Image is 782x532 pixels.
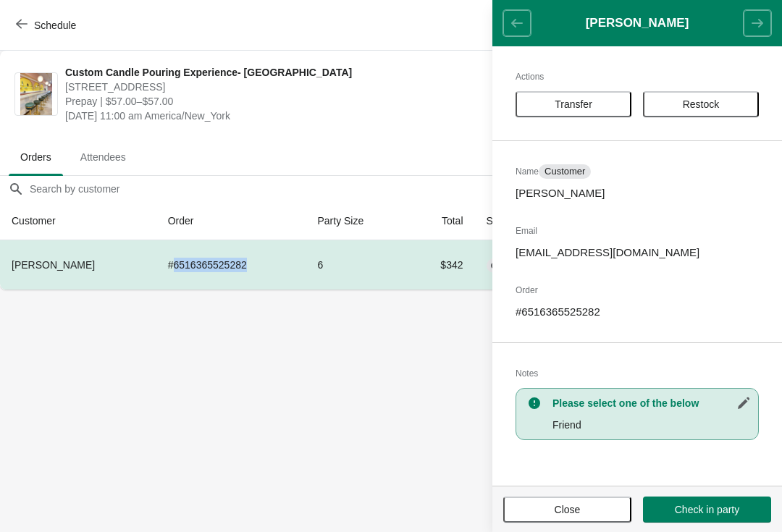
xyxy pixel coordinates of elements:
span: Orders [9,144,63,170]
p: # 6516365525282 [516,305,759,319]
th: Order [156,202,306,240]
p: [PERSON_NAME] [516,186,759,200]
button: Check in party [643,497,771,523]
span: Attendees [69,144,138,170]
span: [DATE] 11:00 am America/New_York [65,109,509,123]
span: Close [555,504,581,515]
p: [EMAIL_ADDRESS][DOMAIN_NAME] [516,245,759,260]
h2: Email [516,224,759,238]
span: Custom Candle Pouring Experience- [GEOGRAPHIC_DATA] [65,65,509,80]
td: $342 [408,240,475,290]
button: Transfer [516,91,631,117]
h2: Actions [516,69,759,84]
button: Restock [643,91,759,117]
td: # 6516365525282 [156,240,306,290]
button: Close [503,497,631,523]
th: Party Size [306,202,407,240]
span: Customer [545,166,585,177]
h2: Name [516,164,759,179]
span: Schedule [34,20,76,31]
h2: Order [516,283,759,297]
input: Search by customer [29,176,782,202]
th: Status [475,202,564,240]
img: Custom Candle Pouring Experience- Delray Beach [20,73,52,115]
h2: Notes [516,366,759,381]
span: Prepay | $57.00–$57.00 [65,94,509,109]
span: Transfer [555,98,592,110]
span: [STREET_ADDRESS] [65,80,509,94]
span: Check in party [675,504,739,515]
span: [PERSON_NAME] [12,259,95,271]
h1: [PERSON_NAME] [531,16,744,30]
p: Friend [552,418,751,432]
h3: Please select one of the below [552,396,751,410]
button: Schedule [7,12,88,38]
th: Total [408,202,475,240]
span: Restock [683,98,720,110]
td: 6 [306,240,407,290]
